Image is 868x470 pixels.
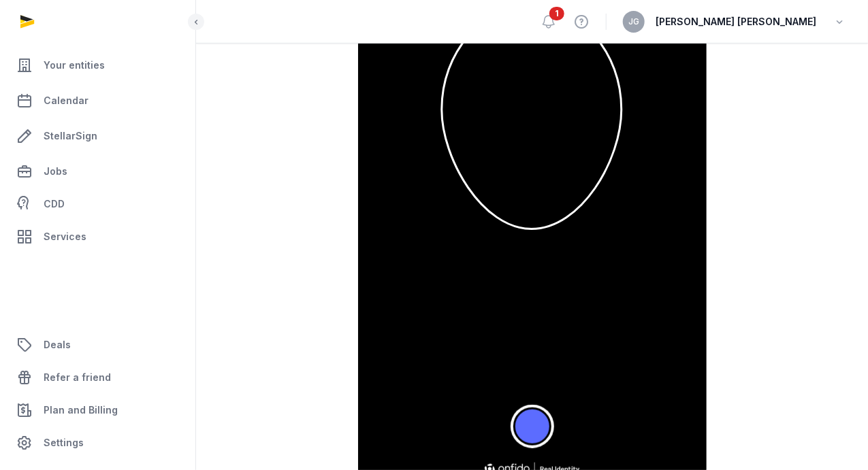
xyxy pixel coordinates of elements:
[11,190,184,218] a: CDD
[44,128,97,144] span: StellarSign
[11,155,184,188] a: Jobs
[11,361,184,394] a: Refer a friend
[656,14,816,30] span: [PERSON_NAME] [PERSON_NAME]
[44,402,118,418] span: Plan and Billing
[11,120,184,152] a: StellarSign
[628,18,639,26] span: JG
[513,407,551,446] button: Take a photo
[11,49,184,82] a: Your entities
[11,220,184,253] a: Services
[11,84,184,117] a: Calendar
[44,369,111,386] span: Refer a friend
[44,196,65,212] span: CDD
[44,93,89,109] span: Calendar
[44,229,86,245] span: Services
[44,163,67,180] span: Jobs
[11,426,184,459] a: Settings
[11,329,184,361] a: Deals
[549,7,564,20] span: 1
[623,11,645,33] button: JG
[44,435,84,451] span: Settings
[44,57,105,73] span: Your entities
[800,405,868,470] iframe: Chat Widget
[11,394,184,426] a: Plan and Billing
[44,337,71,353] span: Deals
